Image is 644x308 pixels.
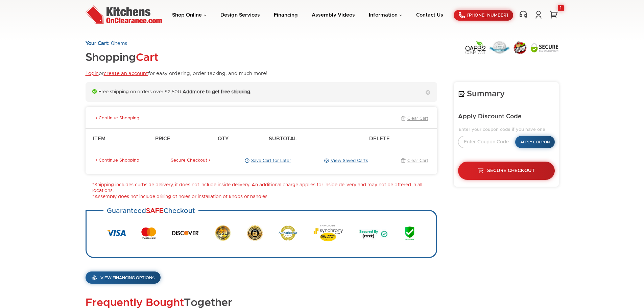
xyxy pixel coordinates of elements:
a: create an account [104,71,148,76]
th: Qty [214,128,265,149]
span: [PHONE_NUMBER] [467,13,508,18]
img: Secure SSL Encyption [530,43,559,53]
p: items [86,41,267,47]
a: View Financing Options [86,271,161,284]
h3: Guaranteed Checkout [103,204,198,219]
div: Free shipping on orders over $2,500. [86,82,437,102]
a: Clear Cart [399,116,428,122]
li: *Shipping includes curbside delivery, it does not include inside delivery. An additional charge a... [92,182,437,194]
a: Continue Shopping [94,158,139,164]
a: Secure Checkout [171,158,212,164]
a: Save Cart for Later [243,158,291,164]
img: SSL [215,224,231,241]
img: Authorize.net [279,226,297,241]
img: Kitchens On Clearance [86,5,162,24]
a: Contact Us [416,13,443,18]
img: MasterCard [141,227,156,239]
a: Financing [274,13,298,18]
a: Clear Cart [399,158,428,164]
a: Continue Shopping [94,116,139,122]
li: *Assembly does not include drilling of holes or installation of knobs or handles. [92,194,437,200]
img: Synchrony Bank [313,224,343,241]
a: 1 [549,10,559,19]
button: Apply Coupon [515,136,555,148]
h1: Shopping [86,52,267,64]
img: Discover [172,228,199,238]
img: Secure [247,225,263,241]
img: AES 256 Bit [404,224,416,241]
th: Subtotal [265,128,365,149]
strong: Your Cart: [86,41,110,46]
h4: Summary [458,89,555,99]
strong: SAFE [146,208,164,214]
div: 1 [558,5,564,11]
strong: Add more to get free shipping. [183,90,252,94]
span: Secure Checkout [487,168,535,173]
th: Delete [366,128,437,149]
a: View Saved Carts [323,158,368,164]
input: Enter Coupon Code [458,136,525,148]
h5: Apply Discount Code [458,113,555,121]
legend: Enter your coupon code if you have one [458,127,555,133]
img: Visa [107,230,126,236]
a: Secure Checkout [458,162,555,180]
a: Design Services [220,13,260,18]
img: Secure Order [513,41,527,54]
img: Lowest Price Guarantee [489,41,510,54]
a: Information [369,13,402,18]
span: Cart [136,52,158,63]
span: 0 [111,41,114,46]
a: Shop Online [172,13,207,18]
a: Login [86,71,99,76]
th: Price [152,128,214,149]
p: or for easy ordering, order tacking, and much more! [86,71,267,77]
img: Carb2 Compliant [465,41,486,54]
a: [PHONE_NUMBER] [454,10,513,21]
img: Secured by MT [359,224,388,241]
span: View Financing Options [100,276,154,280]
th: Item [86,128,152,149]
a: Assembly Videos [312,13,355,18]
